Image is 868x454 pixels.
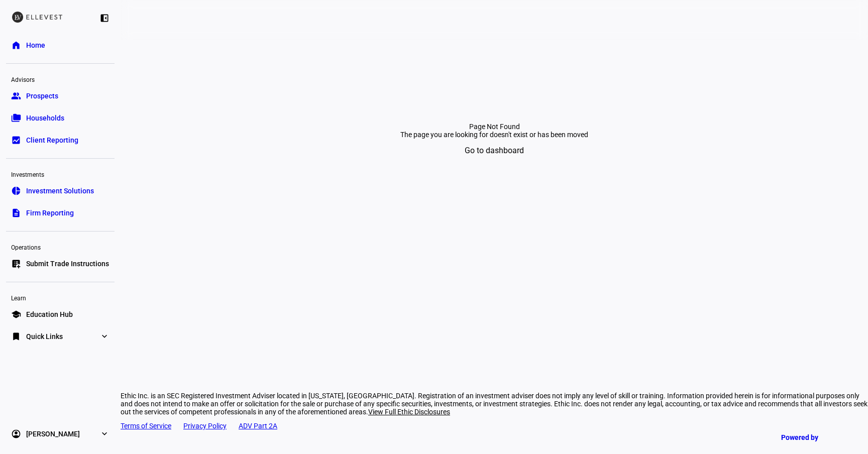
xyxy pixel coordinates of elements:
eth-mat-symbol: list_alt_add [11,259,21,269]
eth-mat-symbol: expand_more [99,331,110,342]
div: Investments [6,167,115,181]
div: Ethic Inc. is an SEC Registered Investment Adviser located in [US_STATE], [GEOGRAPHIC_DATA]. Regi... [121,392,868,416]
span: Go to dashboard [465,139,524,163]
eth-mat-symbol: pie_chart [11,186,21,196]
span: Firm Reporting [26,208,74,218]
eth-mat-symbol: group [11,91,21,101]
a: groupProspects [6,86,115,106]
button: Go to dashboard [451,139,538,163]
div: Page Not Found [133,123,856,131]
a: Terms of Service [121,422,171,430]
a: folder_copyHouseholds [6,108,115,128]
a: homeHome [6,35,115,55]
eth-mat-symbol: description [11,208,21,218]
span: Client Reporting [26,135,78,145]
span: Home [26,40,45,50]
a: Privacy Policy [183,422,227,430]
a: descriptionFirm Reporting [6,203,115,223]
span: [PERSON_NAME] [26,429,80,439]
eth-mat-symbol: bid_landscape [11,135,21,145]
span: View Full Ethic Disclosures [368,408,450,416]
eth-mat-symbol: account_circle [11,429,21,439]
a: Powered by [776,428,853,446]
span: Prospects [26,91,58,101]
div: Advisors [6,72,115,86]
a: bid_landscapeClient Reporting [6,130,115,150]
eth-mat-symbol: school [11,309,21,319]
eth-mat-symbol: folder_copy [11,113,21,123]
div: Learn [6,290,115,304]
div: The page you are looking for doesn't exist or has been moved [290,131,699,139]
span: Education Hub [26,309,73,319]
span: Households [26,113,64,123]
eth-mat-symbol: bookmark [11,331,21,342]
a: ADV Part 2A [239,422,277,430]
eth-mat-symbol: home [11,40,21,50]
span: Investment Solutions [26,186,94,196]
span: Quick Links [26,331,63,342]
eth-mat-symbol: left_panel_close [99,13,110,23]
a: pie_chartInvestment Solutions [6,181,115,201]
eth-mat-symbol: expand_more [99,429,110,439]
span: Submit Trade Instructions [26,259,109,269]
div: Operations [6,240,115,254]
